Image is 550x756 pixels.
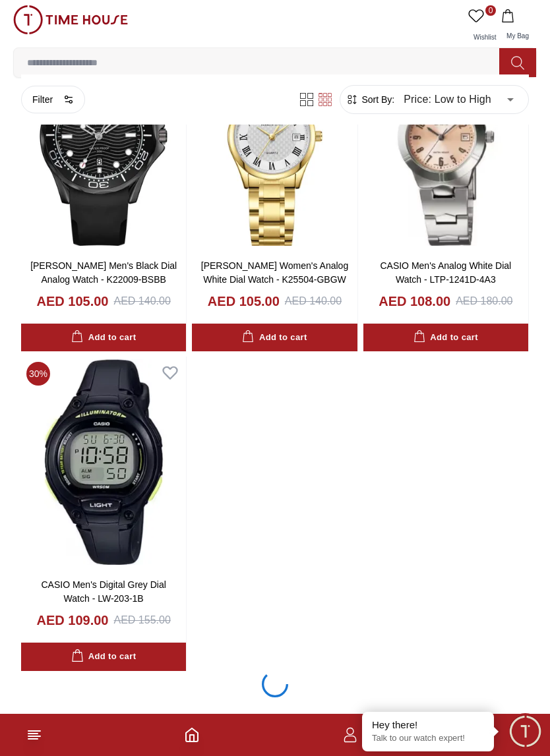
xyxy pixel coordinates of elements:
div: AED 140.00 [114,293,171,309]
h4: AED 108.00 [379,292,450,310]
div: Hey there! [372,718,484,732]
img: Kenneth Scott Men's Black Dial Analog Watch - K22009-BSBB [21,38,186,248]
h4: AED 109.00 [37,611,109,629]
div: AED 180.00 [456,293,512,309]
button: Add to cart [363,324,528,352]
span: Sort By: [359,92,394,105]
div: Price: Low to High [394,80,523,117]
p: Talk to our watch expert! [372,733,484,744]
button: Filter [21,85,85,113]
img: Kenneth Scott Women's Analog White Dial Watch - K25504-GBGW [192,38,357,248]
div: Add to cart [242,330,307,345]
a: CASIO Men's Analog White Dial Watch - LTP-1241D-4A3 [380,260,511,285]
span: 30 % [26,362,50,386]
img: ... [13,5,128,34]
button: Add to cart [21,643,186,671]
a: 0Wishlist [466,5,499,47]
button: Add to cart [21,324,186,352]
a: Home [184,727,200,743]
h4: AED 105.00 [208,292,280,310]
a: CASIO Men's Digital Grey Dial Watch - LW-203-1B [41,579,166,604]
a: [PERSON_NAME] Men's Black Dial Analog Watch - K22009-BSBB [30,260,177,285]
span: 0 [485,5,496,16]
div: Chat Widget [507,713,543,749]
div: AED 155.00 [114,612,171,628]
h4: AED 105.00 [37,292,109,310]
button: Add to cart [192,324,357,352]
button: Sort By: [346,92,394,105]
div: Add to cart [413,330,478,345]
button: My Bag [499,5,537,47]
div: Add to cart [71,649,136,664]
span: Wishlist [468,34,501,41]
img: CASIO Men's Analog White Dial Watch - LTP-1241D-4A3 [363,38,528,248]
a: [PERSON_NAME] Women's Analog White Dial Watch - K25504-GBGW [201,260,348,285]
span: My Bag [501,32,534,40]
img: CASIO Men's Digital Grey Dial Watch - LW-203-1B [21,357,186,567]
div: Add to cart [71,330,136,345]
div: AED 140.00 [285,293,342,309]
